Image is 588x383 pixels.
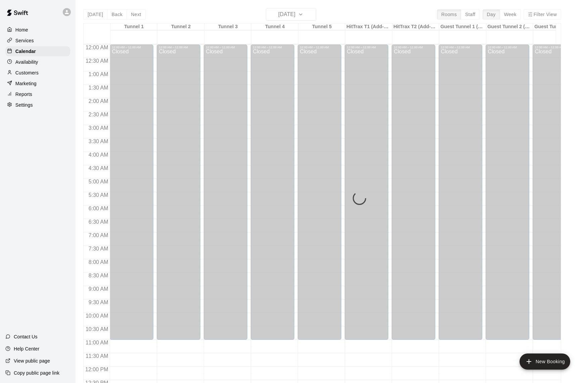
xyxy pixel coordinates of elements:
div: 12:00 AM – 11:00 AM [535,46,574,49]
div: HitTrax T1 (Add-On Service) [345,24,392,30]
div: 12:00 AM – 11:00 AM: Closed [345,45,388,340]
div: 12:00 AM – 11:00 AM [112,46,151,49]
div: Guest Tunnel 3 (2 Maximum) [533,24,580,30]
div: Closed [394,49,433,342]
div: Closed [159,49,198,342]
span: 5:00 AM [87,179,110,184]
div: Guest Tunnel 2 (2 Maximum) [486,24,533,30]
div: 12:00 AM – 11:00 AM: Closed [157,45,200,340]
span: 4:00 AM [87,152,110,158]
div: 12:00 AM – 11:00 AM [206,46,245,49]
div: 12:00 AM – 11:00 AM [394,46,433,49]
p: Home [15,26,28,33]
div: HitTrax T2 (Add-On Service) [392,24,439,30]
div: 12:00 AM – 11:00 AM: Closed [486,45,529,340]
span: 10:00 AM [84,313,110,319]
div: 12:00 AM – 11:00 AM: Closed [110,45,153,340]
a: Customers [5,68,70,78]
p: Contact Us [14,333,38,340]
div: Closed [441,49,480,342]
div: Tunnel 3 [204,24,251,30]
div: 12:00 AM – 11:00 AM [253,46,292,49]
div: Closed [347,49,386,342]
span: 6:00 AM [87,206,110,211]
div: Tunnel 5 [298,24,345,30]
span: 2:00 AM [87,98,110,104]
a: Home [5,25,70,35]
span: 5:30 AM [87,192,110,198]
div: 12:00 AM – 11:00 AM [488,46,527,49]
button: add [520,353,570,370]
span: 4:30 AM [87,165,110,171]
span: 9:30 AM [87,299,110,305]
div: 12:00 AM – 11:00 AM [347,46,386,49]
span: 10:30 AM [84,326,110,332]
p: Help Center [14,345,39,352]
span: 1:00 AM [87,71,110,77]
span: 3:00 AM [87,125,110,131]
div: Closed [206,49,245,342]
span: 3:30 AM [87,139,110,144]
div: Tunnel 2 [157,24,204,30]
span: 6:30 AM [87,219,110,225]
span: 1:30 AM [87,85,110,91]
a: Reports [5,89,70,99]
p: Settings [15,102,33,108]
div: Closed [112,49,151,342]
span: 12:00 PM [84,367,110,372]
div: 12:00 AM – 11:00 AM: Closed [204,45,247,340]
div: 12:00 AM – 11:00 AM [300,46,339,49]
p: Reports [15,91,32,98]
div: Closed [535,49,574,342]
div: Tunnel 4 [251,24,298,30]
div: 12:00 AM – 11:00 AM: Closed [392,45,435,340]
a: Availability [5,57,70,67]
div: 12:00 AM – 11:00 AM: Closed [251,45,294,340]
span: 12:30 AM [84,58,110,64]
span: 7:00 AM [87,232,110,238]
span: 8:30 AM [87,273,110,278]
a: Services [5,36,70,46]
span: 9:00 AM [87,286,110,292]
p: Copy public page link [14,370,59,376]
a: Calendar [5,46,70,56]
p: View public page [14,358,50,364]
div: Closed [488,49,527,342]
span: 11:00 AM [84,340,110,345]
span: 8:00 AM [87,259,110,265]
p: Customers [15,69,39,76]
p: Services [15,37,34,44]
p: Availability [15,59,38,65]
span: 11:30 AM [84,353,110,359]
span: 2:30 AM [87,112,110,117]
span: 7:30 AM [87,246,110,252]
div: 12:00 AM – 11:00 AM [441,46,480,49]
div: Guest Tunnel 1 (2 Maximum) [439,24,486,30]
span: 12:00 AM [84,45,110,50]
div: 12:00 AM – 11:00 AM [159,46,198,49]
div: Tunnel 1 [110,24,157,30]
div: Closed [300,49,339,342]
div: Closed [253,49,292,342]
p: Calendar [15,48,36,55]
a: Settings [5,100,70,110]
p: Marketing [15,80,37,87]
div: 12:00 AM – 11:00 AM: Closed [439,45,482,340]
a: Marketing [5,78,70,89]
div: 12:00 AM – 11:00 AM: Closed [298,45,341,340]
div: 12:00 AM – 11:00 AM: Closed [533,45,576,340]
